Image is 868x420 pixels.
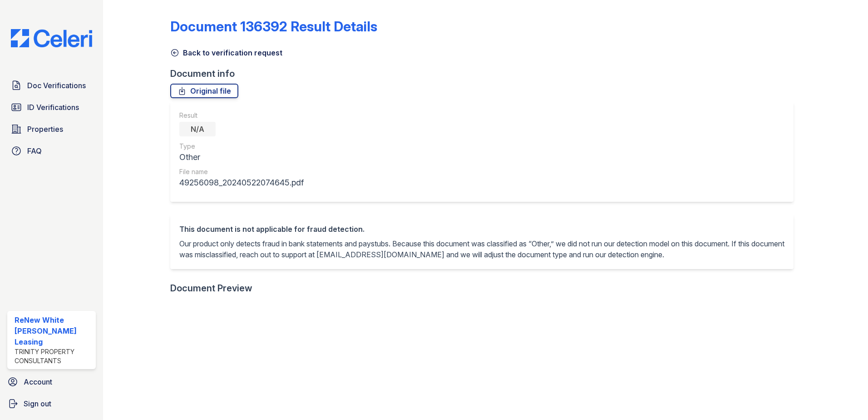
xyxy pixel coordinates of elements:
a: Sign out [4,395,99,413]
div: Trinity Property Consultants [15,347,92,365]
a: FAQ [7,142,96,160]
a: Doc Verifications [7,76,96,95]
span: FAQ [27,145,42,156]
span: Account [24,376,52,387]
div: 49256098_20240522074645.pdf [179,176,304,189]
a: Account [4,373,99,391]
a: Back to verification request [170,47,282,58]
span: Sign out [24,398,51,409]
div: File name [179,167,304,176]
div: Document Preview [170,282,252,295]
a: Document 136392 Result Details [170,18,377,35]
div: Type [179,142,304,151]
span: Properties [27,124,63,135]
span: ID Verifications [27,102,79,113]
p: Our product only detects fraud in bank statements and paystubs. Because this document was classif... [179,238,784,260]
span: Doc Verifications [27,80,86,91]
a: Original file [170,84,238,98]
div: Result [179,111,304,120]
a: ID Verifications [7,98,96,116]
a: Properties [7,120,96,138]
img: CE_Logo_Blue-a8612792a0a2168367f1c8372b55b34899dd931a85d93a1a3d3e32e68fde9ad4.png [4,29,99,47]
div: Document info [170,67,801,80]
div: This document is not applicable for fraud detection. [179,224,784,235]
div: N/A [179,122,216,136]
div: Other [179,151,304,164]
div: ReNew White [PERSON_NAME] Leasing [15,315,92,347]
